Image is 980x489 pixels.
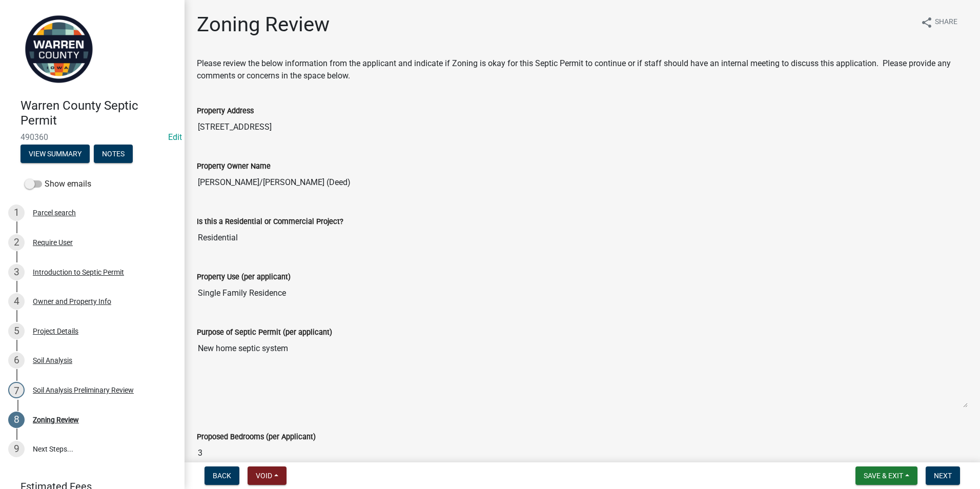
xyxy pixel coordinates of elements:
h4: Warren County Septic Permit [21,98,176,128]
span: Void [256,472,272,480]
button: Back [205,466,239,485]
div: 9 [8,441,25,457]
label: Show emails [25,178,91,190]
wm-modal-confirm: Notes [94,150,133,158]
button: Save & Exit [855,466,917,485]
label: Proposed Bedrooms (per Applicant) [197,434,316,441]
div: Zoning Review [33,416,79,423]
div: 2 [8,234,25,251]
div: Introduction to Septic Permit [33,269,124,276]
label: Purpose of Septic Permit (per applicant) [197,329,332,336]
div: 7 [8,382,25,398]
div: Parcel search [33,209,76,216]
label: Is this a Residential or Commercial Project? [197,218,343,226]
wm-modal-confirm: Edit Application Number [168,132,182,142]
div: Require User [33,239,73,246]
textarea: New home septic system [197,338,968,408]
h1: Zoning Review [197,12,330,37]
img: Warren County, Iowa [21,11,97,88]
div: Soil Analysis Preliminary Review [33,386,134,394]
div: 1 [8,205,25,221]
button: Void [248,466,287,485]
div: 5 [8,323,25,339]
button: View Summary [21,145,90,163]
div: 6 [8,352,25,369]
span: Back [213,472,231,480]
label: Property Owner Name [197,163,271,170]
div: 4 [8,293,25,310]
div: 3 [8,264,25,280]
button: Notes [94,145,133,163]
div: 8 [8,412,25,428]
a: Edit [168,132,182,142]
div: Owner and Property Info [33,298,111,305]
button: shareShare [912,12,966,32]
wm-modal-confirm: Summary [21,150,90,158]
label: Property Address [197,108,254,115]
span: Save & Exit [864,472,903,480]
i: share [921,16,933,29]
span: Share [935,16,957,29]
p: Please review the below information from the applicant and indicate if Zoning is okay for this Se... [197,57,968,82]
label: Property Use (per applicant) [197,274,291,281]
span: 490360 [21,132,164,142]
span: Next [934,472,952,480]
div: Project Details [33,328,78,335]
div: Soil Analysis [33,357,72,364]
button: Next [926,466,960,485]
